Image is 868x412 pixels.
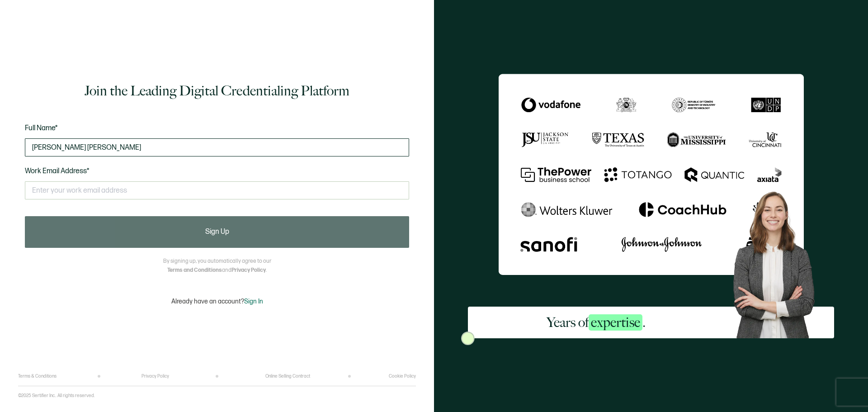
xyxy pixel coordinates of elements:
[171,298,263,305] p: Already have an account?
[231,267,266,274] a: Privacy Policy
[265,374,310,379] a: Online Selling Contract
[25,181,409,199] input: Enter your work email address
[547,313,646,331] h2: Years of .
[25,167,90,175] span: Work Email Address*
[461,331,475,345] img: Sertifier Signup
[18,393,95,398] p: ©2025 Sertifier Inc.. All rights reserved.
[142,374,169,379] a: Privacy Policy
[25,216,409,248] button: Sign Up
[205,228,229,236] span: Sign Up
[244,298,263,305] span: Sign In
[18,374,57,379] a: Terms & Conditions
[25,124,58,133] span: Full Name*
[589,314,642,331] span: expertise
[25,138,409,156] input: Jane Doe
[85,82,349,100] h1: Join the Leading Digital Credentialing Platform
[724,184,834,338] img: Sertifier Signup - Years of <span class="strong-h">expertise</span>. Hero
[389,374,416,379] a: Cookie Policy
[499,74,804,275] img: Sertifier Signup - Years of <span class="strong-h">expertise</span>.
[167,267,222,274] a: Terms and Conditions
[163,257,271,275] p: By signing up, you automatically agree to our and .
